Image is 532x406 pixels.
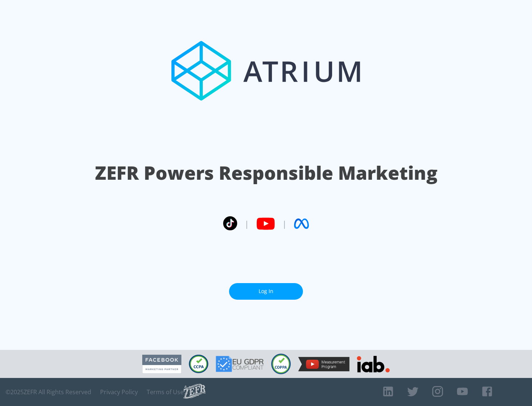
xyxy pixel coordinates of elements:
img: YouTube Measurement Program [298,357,349,371]
img: GDPR Compliant [216,356,264,372]
a: Terms of Use [147,388,184,396]
a: Log In [229,283,303,300]
img: COPPA Compliant [271,354,291,374]
span: | [245,218,249,229]
img: Facebook Marketing Partner [142,355,181,374]
img: CCPA Compliant [189,355,208,373]
img: IAB [357,356,390,372]
h1: ZEFR Powers Responsible Marketing [95,160,437,186]
a: Privacy Policy [100,388,138,396]
span: | [282,218,287,229]
span: © 2025 ZEFR All Rights Reserved [6,388,91,396]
